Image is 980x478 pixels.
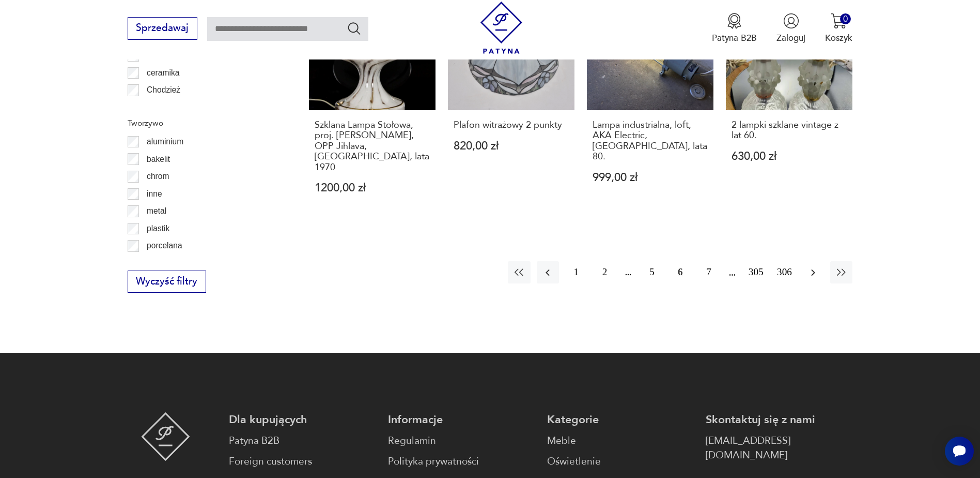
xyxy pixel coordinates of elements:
button: 5 [641,261,663,283]
p: porcelit [147,257,173,270]
p: Patyna B2B [712,32,757,44]
p: ceramika [147,66,179,80]
p: chrom [147,170,169,183]
p: inne [147,187,162,201]
p: Kategorie [547,412,694,427]
button: Zaloguj [776,13,805,44]
p: plastik [147,222,169,235]
button: 1 [565,261,587,283]
button: 306 [773,261,796,283]
p: bakelit [147,153,170,166]
p: 630,00 zł [732,151,847,162]
p: Tworzywo [128,116,279,130]
a: Foreign customers [229,454,376,469]
p: Dla kupujących [229,412,376,427]
p: 999,00 zł [593,172,708,183]
p: Koszyk [825,32,852,44]
a: [EMAIL_ADDRESS][DOMAIN_NAME] [706,434,852,464]
a: Oświetlenie [547,454,694,469]
img: Ikona koszyka [831,13,847,29]
p: Skontaktuj się z nami [706,412,852,427]
button: Sprzedawaj [128,17,197,40]
button: 305 [745,261,767,283]
button: 7 [697,261,720,283]
p: 820,00 zł [454,141,569,152]
a: Meble [547,434,694,449]
a: Sprzedawaj [128,25,197,33]
button: 6 [669,261,691,283]
p: aluminium [147,135,183,148]
h3: Lampa industrialna, loft, AKA Electric, [GEOGRAPHIC_DATA], lata 80. [593,120,708,162]
h3: 2 lampki szklane vintage z lat 60. [732,120,847,141]
button: Wyczyść filtry [128,271,206,293]
p: Chodzież [147,83,180,97]
button: Szukaj [347,21,362,36]
h3: Szklana Lampa Stołowa, proj. [PERSON_NAME], OPP Jihlava, [GEOGRAPHIC_DATA], lata 1970 [315,120,430,173]
a: Ikona medaluPatyna B2B [712,13,757,44]
img: Ikona medalu [726,13,742,29]
a: Patyna B2B [229,434,376,449]
p: Zaloguj [776,32,805,44]
button: Patyna B2B [712,13,757,44]
img: Ikonka użytkownika [783,13,799,29]
p: porcelana [147,239,182,252]
a: Regulamin [388,434,535,449]
button: 0Koszyk [825,13,852,44]
p: 1200,00 zł [315,183,430,193]
a: Polityka prywatności [388,454,535,469]
iframe: Smartsupp widget button [945,437,974,466]
p: Informacje [388,412,535,427]
p: metal [147,204,166,218]
div: 0 [840,13,851,24]
h3: Plafon witrażowy 2 punkty [454,120,569,130]
img: Patyna - sklep z meblami i dekoracjami vintage [475,2,527,54]
img: Patyna - sklep z meblami i dekoracjami vintage [141,412,190,461]
p: Ćmielów [147,101,178,114]
button: 2 [594,261,616,283]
